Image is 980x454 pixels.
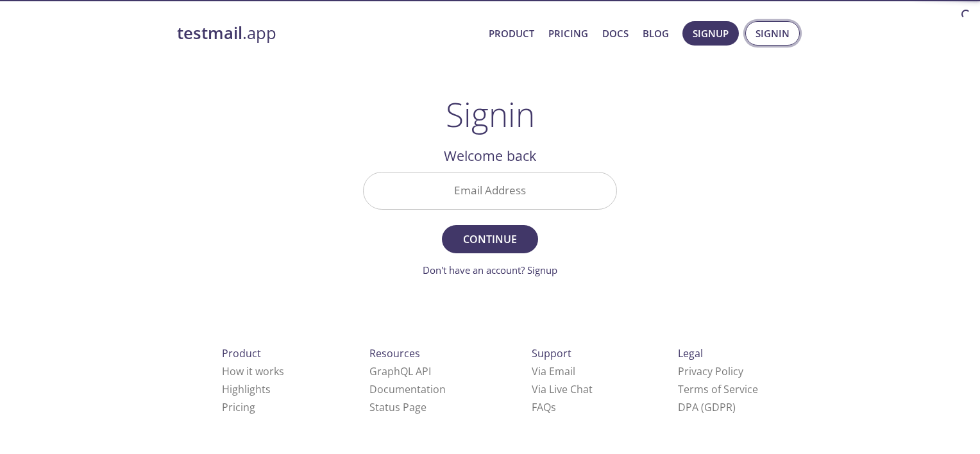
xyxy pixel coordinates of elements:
a: Pricing [548,25,588,42]
span: Legal [678,346,703,360]
button: Signup [682,21,739,46]
a: testmail.app [177,22,478,44]
a: DPA (GDPR) [678,400,736,414]
a: Privacy Policy [678,364,743,378]
a: GraphQL API [369,364,431,378]
span: Support [532,346,571,360]
span: Resources [369,346,420,360]
a: Via Live Chat [532,382,593,396]
h2: Welcome back [363,145,617,167]
span: Signin [756,25,790,42]
a: FAQ [532,400,556,414]
strong: testmail [177,22,242,44]
a: Terms of Service [678,382,758,396]
a: How it works [222,364,284,378]
a: Don't have an account? Signup [423,264,557,276]
a: Documentation [369,382,446,396]
button: Continue [442,225,538,253]
h1: Signin [446,95,535,133]
a: Status Page [369,400,427,414]
a: Blog [643,25,669,42]
span: Product [222,346,261,360]
span: Signup [693,25,729,42]
a: Docs [602,25,629,42]
a: Highlights [222,382,271,396]
span: s [551,400,556,414]
a: Pricing [222,400,255,414]
a: Via Email [532,364,575,378]
span: Continue [456,230,524,248]
a: Product [489,25,534,42]
button: Signin [745,21,800,46]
